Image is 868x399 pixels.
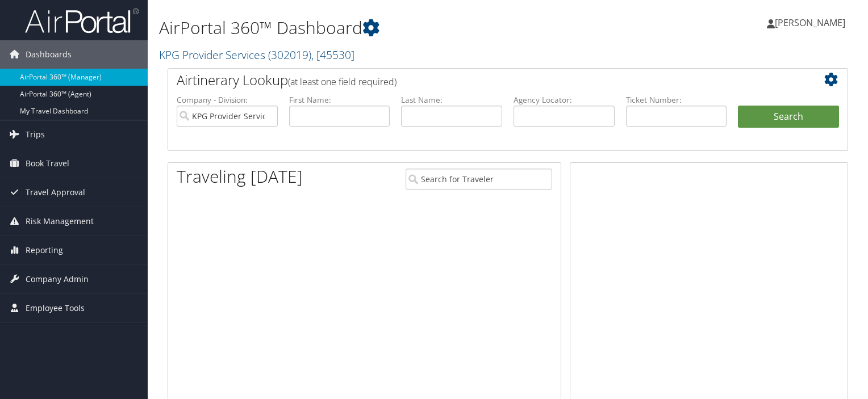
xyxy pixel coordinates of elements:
span: (at least one field required) [288,75,397,88]
button: Search [738,106,839,128]
label: Agency Locator: [514,94,615,106]
h1: AirPortal 360™ Dashboard [159,16,624,40]
a: KPG Provider Services [159,47,354,62]
span: Book Travel [26,149,69,178]
span: ( 302019 ) [268,47,311,62]
span: [PERSON_NAME] [775,16,845,29]
a: [PERSON_NAME] [767,6,857,40]
label: Company - Division: [177,94,278,106]
h2: Airtinerary Lookup [177,70,782,90]
img: airportal-logo.png [25,7,139,34]
label: First Name: [289,94,390,106]
span: Dashboards [26,40,72,69]
span: , [ 45530 ] [311,47,354,62]
label: Last Name: [401,94,502,106]
span: Reporting [26,236,63,264]
span: Risk Management [26,207,94,236]
span: Company Admin [26,265,89,293]
span: Employee Tools [26,294,85,322]
label: Ticket Number: [626,94,727,106]
span: Travel Approval [26,178,85,207]
h1: Traveling [DATE] [177,165,303,188]
input: Search for Traveler [406,169,552,190]
span: Trips [26,120,45,149]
